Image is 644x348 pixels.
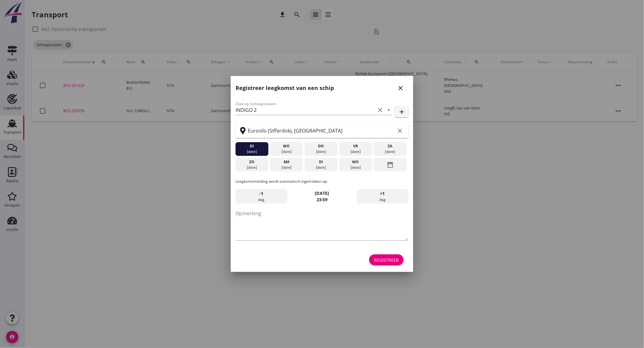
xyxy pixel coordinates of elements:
[236,179,408,184] p: Leegkomstmelding wordt automatisch ingetrokken op:
[306,165,336,170] div: [DATE]
[237,143,267,149] div: di
[236,189,287,204] div: dag
[341,159,371,165] div: wo
[315,190,329,196] strong: [DATE]
[357,189,408,204] div: dag
[260,190,264,197] span: -1
[380,190,385,197] span: +1
[387,159,394,170] i: date_range
[237,159,267,165] div: zo
[271,143,301,149] div: wo
[341,165,371,170] div: [DATE]
[375,149,405,154] div: [DATE]
[369,254,404,265] button: Registreer
[306,149,336,154] div: [DATE]
[236,105,375,115] input: Zoek op (scheeps)naam
[341,143,371,149] div: vr
[237,165,267,170] div: [DATE]
[341,149,371,154] div: [DATE]
[374,257,399,263] div: Registreer
[306,159,336,165] div: di
[397,84,404,92] i: close
[376,106,384,114] i: clear
[237,149,267,154] div: [DATE]
[396,127,404,134] i: clear
[236,208,408,240] textarea: Opmerking
[306,143,336,149] div: do
[375,143,405,149] div: za
[271,165,301,170] div: [DATE]
[236,84,334,92] h2: Registreer leegkomst van een schip
[271,159,301,165] div: ma
[248,126,395,136] input: Zoek op terminal of plaats
[398,108,405,115] i: add
[385,106,392,114] i: arrow_drop_down
[271,149,301,154] div: [DATE]
[317,197,327,202] strong: 23:59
